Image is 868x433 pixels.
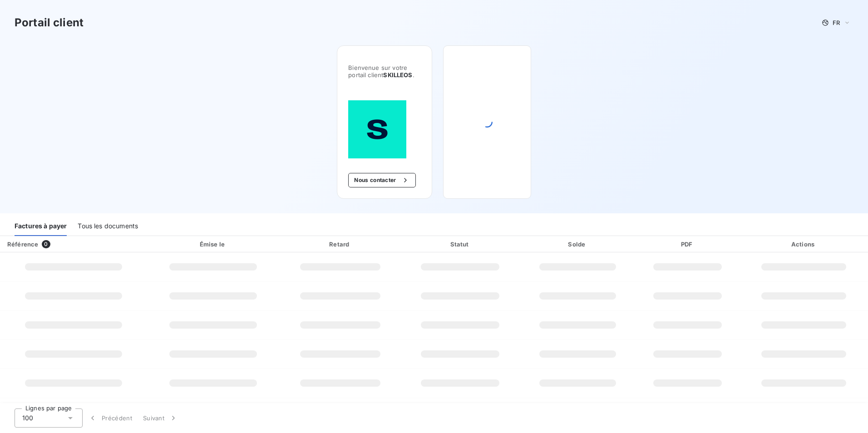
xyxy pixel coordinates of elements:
[138,408,183,428] button: Suivant
[42,240,50,248] span: 0
[403,240,518,249] div: Statut
[83,408,138,428] button: Précédent
[522,240,634,249] div: Solde
[348,100,406,158] img: Company logo
[22,413,33,423] span: 100
[281,240,399,249] div: Retard
[78,217,138,236] div: Tous les documents
[15,15,84,31] h3: Portail client
[7,241,38,248] div: Référence
[15,217,67,236] div: Factures à payer
[348,64,421,79] span: Bienvenue sur votre portail client .
[833,19,840,26] span: FR
[149,240,278,249] div: Émise le
[741,240,866,249] div: Actions
[637,240,738,249] div: PDF
[348,173,415,187] button: Nous contacter
[383,71,412,79] span: SKILLEOS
